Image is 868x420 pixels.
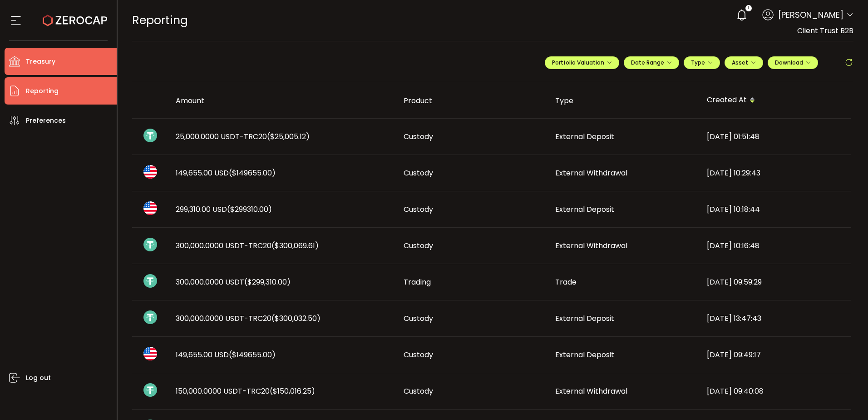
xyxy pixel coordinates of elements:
[700,240,851,251] div: [DATE] 10:16:48
[700,131,851,142] div: [DATE] 01:51:48
[700,350,851,360] div: [DATE] 09:49:17
[631,59,672,66] span: Date Range
[143,201,157,215] img: usd_portfolio.svg
[823,376,868,420] iframe: Chat Widget
[229,350,276,360] span: ($149655.00)
[404,313,433,324] span: Custody
[725,56,763,69] button: Asset
[176,350,276,360] span: 149,655.00 USD
[143,165,157,179] img: usd_portfolio.svg
[548,95,700,106] div: Type
[176,240,319,251] span: 300,000.0000 USDT-TRC20
[555,386,627,396] span: External Withdrawal
[404,240,433,251] span: Custody
[545,56,619,69] button: Portfolio Valuation
[271,313,321,324] span: ($300,032.50)
[555,204,614,215] span: External Deposit
[555,277,577,287] span: Trade
[143,129,157,142] img: usdt_portfolio.svg
[691,59,713,66] span: Type
[396,95,548,106] div: Product
[244,277,291,287] span: ($299,310.00)
[176,277,291,287] span: 300,000.0000 USDT
[748,5,749,11] span: 1
[624,56,679,69] button: Date Range
[270,386,315,396] span: ($150,016.25)
[143,238,157,251] img: usdt_portfolio.svg
[404,386,433,396] span: Custody
[552,59,612,66] span: Portfolio Valuation
[555,240,627,251] span: External Withdrawal
[227,204,272,215] span: ($299310.00)
[143,383,157,397] img: usdt_portfolio.svg
[404,131,433,142] span: Custody
[176,386,315,396] span: 150,000.0000 USDT-TRC20
[176,168,276,178] span: 149,655.00 USD
[143,274,157,288] img: usdt_portfolio.svg
[700,93,851,108] div: Created At
[229,168,276,178] span: ($149655.00)
[271,240,319,251] span: ($300,069.61)
[555,168,627,178] span: External Withdrawal
[176,131,310,142] span: 25,000.0000 USDT-TRC20
[176,313,321,324] span: 300,000.0000 USDT-TRC20
[26,85,59,98] span: Reporting
[404,350,433,360] span: Custody
[555,313,614,324] span: External Deposit
[700,386,851,396] div: [DATE] 09:40:08
[26,371,51,385] span: Log out
[797,25,853,36] span: Client Trust B2B
[700,313,851,324] div: [DATE] 13:47:43
[26,55,55,68] span: Treasury
[168,95,396,106] div: Amount
[143,347,157,360] img: usd_portfolio.svg
[700,168,851,178] div: [DATE] 10:29:43
[700,204,851,215] div: [DATE] 10:18:44
[143,310,157,324] img: usdt_portfolio.svg
[404,204,433,215] span: Custody
[176,204,272,215] span: 299,310.00 USD
[555,131,614,142] span: External Deposit
[555,350,614,360] span: External Deposit
[132,12,188,28] span: Reporting
[775,59,811,66] span: Download
[732,59,748,66] span: Asset
[267,131,310,142] span: ($25,005.12)
[404,168,433,178] span: Custody
[684,56,720,69] button: Type
[778,9,843,21] span: [PERSON_NAME]
[700,277,851,287] div: [DATE] 09:59:29
[404,277,431,287] span: Trading
[26,114,66,127] span: Preferences
[768,56,818,69] button: Download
